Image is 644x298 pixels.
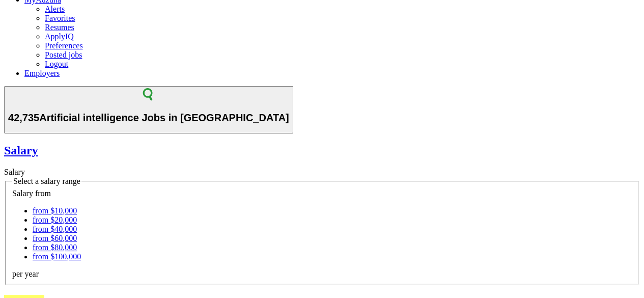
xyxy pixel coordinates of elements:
[33,234,77,242] a: from $60,000
[12,269,632,279] div: per year
[45,32,74,41] a: ApplyIQ
[4,168,640,177] div: Salary
[33,206,77,215] a: from $10,000
[12,189,51,198] label: Salary from
[8,112,39,123] span: 42,735
[45,60,68,68] a: Logout
[33,215,77,224] a: from $20,000
[33,225,77,233] a: from $40,000
[45,41,83,50] a: Preferences
[33,243,77,252] a: from $80,000
[45,14,75,22] a: Favorites
[4,86,293,133] button: 42,735Artificial intelligence Jobs in [GEOGRAPHIC_DATA]
[45,5,65,13] a: Alerts
[24,69,60,77] a: Employers
[12,177,81,186] legend: Select a salary range
[8,112,289,124] h1: Artificial intelligence Jobs in [GEOGRAPHIC_DATA]
[4,144,640,157] a: Salary
[45,50,82,59] a: Posted jobs
[33,252,81,261] a: from $100,000
[45,23,74,32] a: Resumes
